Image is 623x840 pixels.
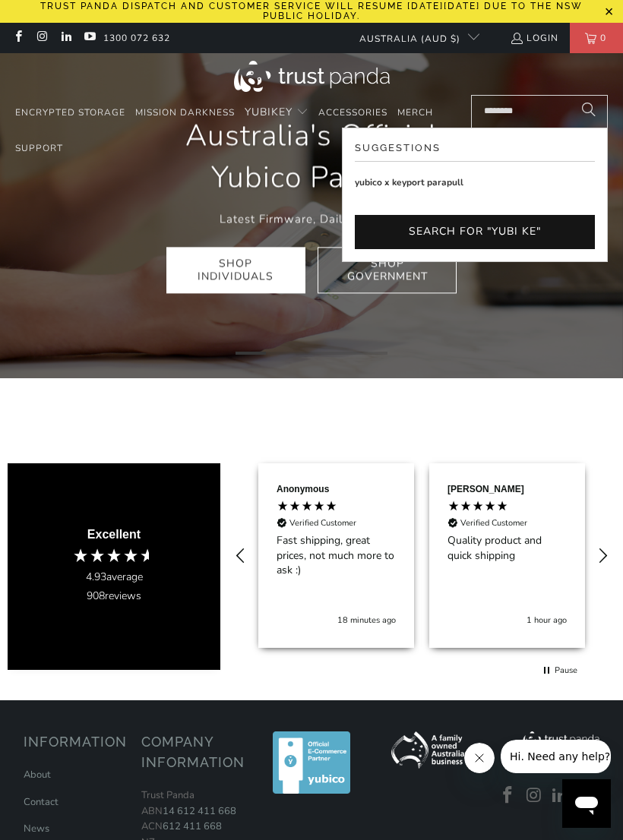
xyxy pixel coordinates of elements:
[24,795,59,809] a: Contact
[163,804,236,818] a: 14 612 411 668
[103,30,170,46] a: 1300 072 632
[24,768,51,782] a: About
[234,61,390,92] img: Trust Panda Australia
[11,32,24,44] a: Trust Panda Australia on Facebook
[166,210,457,228] p: Latest Firmware, Daily Dispatch
[220,448,623,663] div: Customer reviews carousel with auto-scroll controls
[447,483,524,496] div: [PERSON_NAME]
[570,95,608,128] button: Search
[347,23,479,53] button: Australia (AUD $)
[570,23,623,53] a: 0
[318,247,457,294] a: Shop Government
[35,32,48,44] a: Trust Panda Australia on Instagram
[236,352,266,355] li: Page dot 1
[562,779,611,828] iframe: Button to launch messaging window
[471,95,608,128] input: Search...
[464,743,495,773] iframe: Close message
[542,664,577,677] div: Pause carousel
[318,95,387,131] a: Accessories
[355,141,595,163] h2: Suggestions
[355,174,595,191] a: yubico x keyport parapull
[87,589,141,604] div: reviews
[86,570,106,584] span: 4.93
[87,589,105,603] span: 908
[355,215,595,249] button: Search for "yubi ke"
[527,614,567,626] div: 1 hour ago
[397,95,433,131] a: Merch
[166,247,305,294] a: Shop Individuals
[357,352,387,355] li: Page dot 5
[87,526,141,543] div: Excellent
[584,538,621,574] div: REVIEWS.io Carousel Scroll Right
[497,786,520,806] a: Trust Panda Australia on Facebook
[223,538,259,574] div: REVIEWS.io Carousel Scroll Left
[447,533,567,563] div: Quality product and quick shipping
[447,500,512,516] div: 5 Stars
[277,483,329,496] div: Anonymous
[549,786,572,806] a: Trust Panda Australia on LinkedIn
[355,176,463,188] span: yubico x keyport parapull
[59,32,72,44] a: Trust Panda Australia on LinkedIn
[397,106,433,118] span: Merch
[245,95,308,131] summary: YubiKey
[72,547,156,564] div: 4.93 Stars
[460,517,527,529] div: Verified Customer
[277,533,396,578] div: Fast shipping, great prices, not much more to ask :)
[15,131,63,166] a: Support
[83,32,96,44] a: Trust Panda Australia on YouTube
[510,30,558,46] a: Login
[523,786,546,806] a: Trust Panda Australia on Instagram
[266,352,296,355] li: Page dot 2
[15,95,125,131] a: Encrypted Storage
[163,819,222,833] a: 612 411 668
[135,106,235,118] span: Mission Darkness
[15,95,446,167] nav: Translation missing: en.navigation.header.main_nav
[245,105,293,119] span: YubiKey
[289,517,356,529] div: Verified Customer
[337,614,396,626] div: 18 minutes ago
[501,740,611,773] iframe: Message from company
[40,1,583,21] p: Trust Panda dispatch and customer service will resume [DATE][DATE] due to the NSW public holiday.
[296,352,327,355] li: Page dot 3
[15,106,125,118] span: Encrypted Storage
[135,95,235,131] a: Mission Darkness
[24,822,49,835] a: News
[422,463,593,648] div: Review by Minh P, 5 out of 5 stars
[596,23,610,53] span: 0
[277,500,341,516] div: 5 Stars
[8,409,615,443] iframe: Reviews Widget
[86,570,143,585] div: average
[251,448,593,663] div: Customer reviews
[251,463,422,648] div: Review by Anonymous, 5 out of 5 stars
[555,665,577,676] div: Pause
[327,352,357,355] li: Page dot 4
[318,106,387,118] span: Accessories
[15,142,63,154] span: Support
